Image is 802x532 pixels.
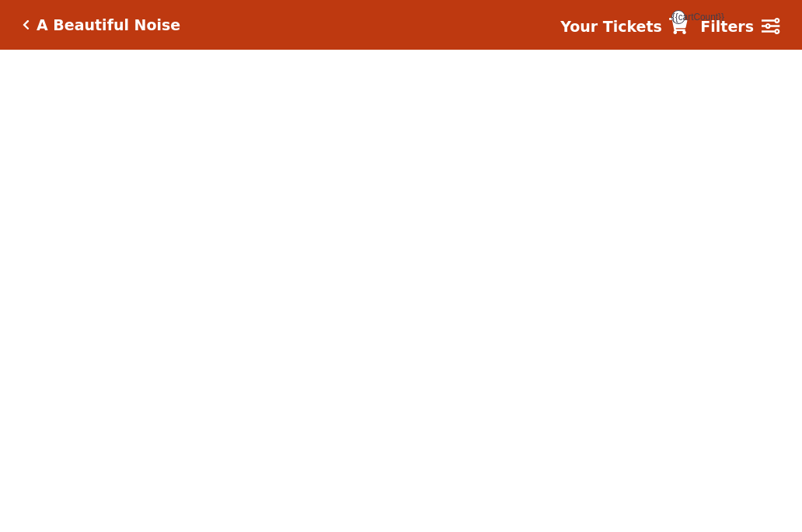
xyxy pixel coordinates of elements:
[671,10,685,24] span: {{cartCount}}
[560,16,688,38] a: Your Tickets {{cartCount}}
[700,16,779,38] a: Filters
[560,18,662,35] strong: Your Tickets
[37,16,180,34] h5: A Beautiful Noise
[23,19,30,30] a: Click here to go back to filters
[700,18,754,35] strong: Filters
